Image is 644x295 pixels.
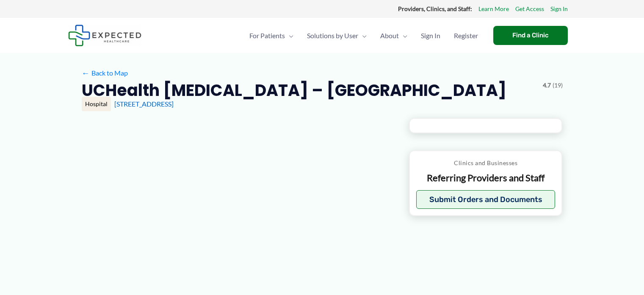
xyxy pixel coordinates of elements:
div: Hospital [82,97,111,111]
span: Menu Toggle [358,21,367,51]
a: Get Access [515,3,544,14]
h2: UCHealth [MEDICAL_DATA] – [GEOGRAPHIC_DATA] [82,80,506,101]
nav: Primary Site Navigation [243,21,485,51]
a: Learn More [478,3,509,14]
a: Register [447,21,485,51]
a: Sign In [550,3,568,14]
a: Find a Clinic [493,26,568,45]
span: (19) [553,80,563,91]
img: Expected Healthcare Logo - side, dark font, small [68,25,141,46]
span: Solutions by User [307,21,358,51]
a: [STREET_ADDRESS] [114,100,174,108]
span: Menu Toggle [399,21,407,51]
a: Sign In [414,21,447,51]
p: Clinics and Businesses [416,157,556,169]
a: AboutMenu Toggle [373,21,414,51]
span: Menu Toggle [285,21,293,51]
p: Referring Providers and Staff [416,172,556,184]
button: Submit Orders and Documents [416,190,556,209]
span: ← [82,69,90,77]
span: Sign In [421,21,440,51]
strong: Providers, Clinics, and Staff: [398,5,472,12]
a: ←Back to Map [82,67,128,79]
span: 4.7 [543,80,551,91]
span: For Patients [249,21,285,51]
a: For PatientsMenu Toggle [243,21,300,51]
span: Register [454,21,478,51]
span: About [380,21,399,51]
a: Solutions by UserMenu Toggle [300,21,373,51]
